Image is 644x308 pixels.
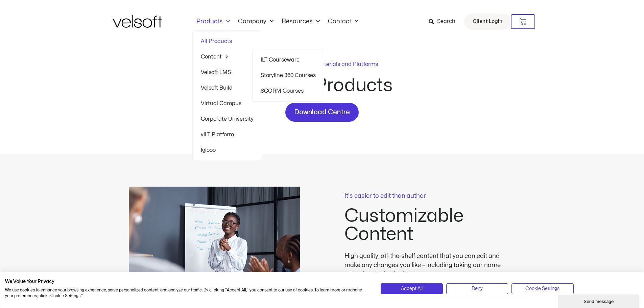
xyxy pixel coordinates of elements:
span: Deny [472,285,483,292]
a: ResourcesMenu Toggle [278,18,324,25]
span: Search [437,17,455,26]
a: Velsoft Build [201,80,254,96]
a: Storyline 360 Courses [261,68,316,83]
iframe: chat widget [558,293,641,308]
span: Client Login [473,17,502,26]
a: ILT Courseware [261,52,316,68]
a: Iglooo [201,142,254,158]
a: Virtual Campus [201,96,254,111]
div: High quality, off-the-shelf content that you can edit and make any changes you like – including t... [344,252,507,279]
span: Accept All [401,285,423,292]
a: All Products [201,33,254,49]
nav: Menu [192,18,362,25]
a: vILT Platform [201,127,254,142]
p: It's easier to edit than author [344,193,516,199]
a: ProductsMenu Toggle [192,18,234,25]
h2: We Value Your Privacy [5,279,371,285]
a: Corporate University [201,111,254,127]
img: Velsoft Training Materials [113,15,162,28]
a: CompanyMenu Toggle [234,18,278,25]
a: Download Centre [285,103,359,122]
span: Cookie Settings [525,285,559,292]
ul: ProductsMenu Toggle [192,30,262,161]
button: Adjust cookie preferences [511,283,573,294]
a: Client Login [464,14,511,30]
button: Accept all cookies [381,283,443,294]
h2: Customizable Content [344,207,516,243]
a: ContactMenu Toggle [324,18,362,25]
span: Download Centre [294,107,350,118]
a: SCORM Courses [261,83,316,99]
button: Deny all cookies [446,283,508,294]
a: Velsoft LMS [201,65,254,80]
p: We use cookies to enhance your browsing experience, serve personalized content, and analyze our t... [5,287,371,299]
a: Search [429,16,460,27]
ul: ContentMenu Toggle [252,49,324,102]
a: ContentMenu Toggle [201,49,254,65]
